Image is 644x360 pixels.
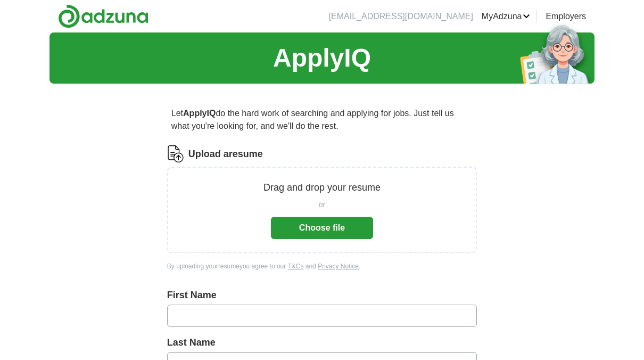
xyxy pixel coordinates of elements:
li: [EMAIL_ADDRESS][DOMAIN_NAME] [329,10,473,23]
img: Adzuna logo [58,4,148,28]
p: Drag and drop your resume [263,181,381,195]
span: or [319,199,325,210]
a: Employers [546,10,586,23]
a: T&Cs [287,263,303,270]
a: Privacy Notice [318,263,359,270]
strong: ApplyIQ [183,109,216,118]
img: CV Icon [167,145,184,162]
button: Choose file [271,217,373,239]
p: Let do the hard work of searching and applying for jobs. Just tell us what you're looking for, an... [167,103,477,137]
a: MyAdzuna [482,10,531,23]
div: By uploading your resume you agree to our and . [167,261,477,271]
label: Last Name [167,336,477,350]
label: Upload a resume [188,147,263,161]
label: First Name [167,288,477,302]
h1: ApplyIQ [273,39,371,77]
